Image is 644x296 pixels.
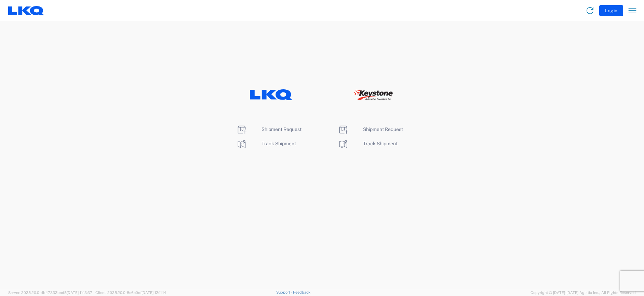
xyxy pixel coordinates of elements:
button: Login [599,5,623,16]
span: Shipment Request [261,127,301,132]
span: Client: 2025.20.0-8c6e0cf [95,291,166,295]
a: Shipment Request [338,127,403,132]
a: Track Shipment [236,141,296,146]
span: Track Shipment [261,141,296,146]
a: Feedback [293,290,310,294]
a: Shipment Request [236,127,301,132]
span: Copyright © [DATE]-[DATE] Agistix Inc., All Rights Reserved [531,290,636,296]
span: [DATE] 11:13:37 [67,291,92,295]
a: Support [276,290,293,294]
a: Track Shipment [338,141,398,146]
span: Track Shipment [363,141,398,146]
span: Server: 2025.20.0-db47332bad5 [8,291,92,295]
span: Shipment Request [363,127,403,132]
span: [DATE] 12:11:14 [142,291,166,295]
